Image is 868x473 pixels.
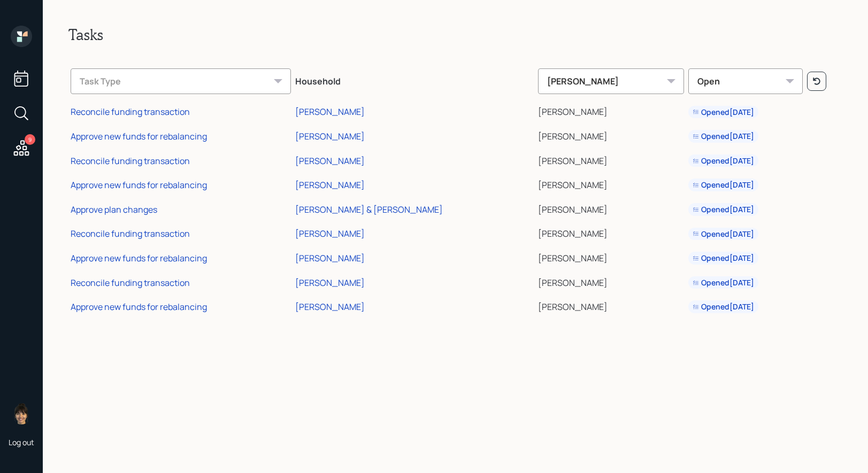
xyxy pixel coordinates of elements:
[71,155,190,167] div: Reconcile funding transaction
[536,171,686,196] td: [PERSON_NAME]
[693,277,754,288] div: Opened [DATE]
[295,301,365,313] div: [PERSON_NAME]
[536,98,686,123] td: [PERSON_NAME]
[693,156,754,166] div: Opened [DATE]
[11,403,32,424] img: treva-nostdahl-headshot.png
[536,293,686,317] td: [PERSON_NAME]
[295,130,365,142] div: [PERSON_NAME]
[71,130,207,142] div: Approve new funds for rebalancing
[688,68,803,94] div: Open
[71,301,207,313] div: Approve new funds for rebalancing
[295,277,365,289] div: [PERSON_NAME]
[536,196,686,220] td: [PERSON_NAME]
[295,252,365,264] div: [PERSON_NAME]
[295,106,365,118] div: [PERSON_NAME]
[71,68,291,94] div: Task Type
[536,269,686,293] td: [PERSON_NAME]
[71,106,190,118] div: Reconcile funding transaction
[71,252,207,264] div: Approve new funds for rebalancing
[295,155,365,167] div: [PERSON_NAME]
[536,220,686,245] td: [PERSON_NAME]
[293,61,536,98] th: Household
[295,179,365,191] div: [PERSON_NAME]
[538,68,684,94] div: [PERSON_NAME]
[71,277,190,289] div: Reconcile funding transaction
[25,134,35,145] div: 9
[536,122,686,147] td: [PERSON_NAME]
[693,180,754,190] div: Opened [DATE]
[693,253,754,263] div: Opened [DATE]
[536,147,686,172] td: [PERSON_NAME]
[536,244,686,269] td: [PERSON_NAME]
[693,229,754,239] div: Opened [DATE]
[71,179,207,191] div: Approve new funds for rebalancing
[71,204,157,215] div: Approve plan changes
[693,131,754,142] div: Opened [DATE]
[693,301,754,312] div: Opened [DATE]
[295,204,443,215] div: [PERSON_NAME] & [PERSON_NAME]
[68,26,842,44] h2: Tasks
[693,107,754,118] div: Opened [DATE]
[693,204,754,215] div: Opened [DATE]
[71,228,190,239] div: Reconcile funding transaction
[295,228,365,239] div: [PERSON_NAME]
[9,437,34,447] div: Log out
